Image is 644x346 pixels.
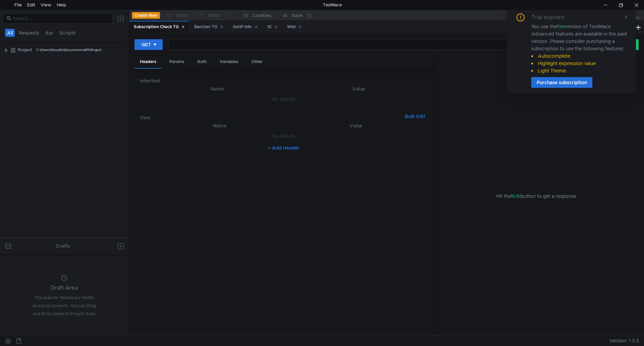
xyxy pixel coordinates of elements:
div: Save [291,13,303,18]
h6: Own [140,114,402,122]
div: 1С [267,23,278,31]
button: Requests [17,29,41,37]
th: Name [151,122,289,130]
th: Name [145,85,289,93]
div: Subscription Check TG [134,23,185,31]
div: Drafts [56,242,70,250]
button: Api [43,29,55,37]
li: Autocomplete [531,52,628,60]
span: Hit the button to get a response [496,192,576,200]
div: Headers [135,56,162,69]
button: Bulk Edit [402,112,428,120]
div: Redo [208,11,220,19]
li: Light Theme [531,67,628,74]
input: Search... [13,15,109,22]
div: Params [164,56,190,68]
div: BanUser TG [194,23,223,31]
div: You use the version of TestMace. Advanced features are available in the paid version. Please cons... [531,23,628,74]
button: No Environment [502,10,549,21]
div: GetIP Info [233,23,258,31]
button: + Add Header [265,144,302,152]
th: Value [289,85,428,93]
div: GET [142,41,151,48]
th: Value [289,122,423,130]
span: free [557,23,566,30]
div: Variables [214,56,244,68]
div: Auth [192,56,212,68]
div: Project [18,45,32,55]
button: GET [135,39,163,50]
button: Scripts [57,29,77,37]
button: Redo [193,10,224,20]
div: Cookies [253,11,271,19]
button: Create New [132,12,160,19]
button: Undo [160,10,193,20]
li: Highlight expression value [531,60,628,67]
div: Other [246,56,268,68]
nz-embed-empty: No Results [272,133,296,139]
button: All [5,29,15,37]
span: Version: 1.3.3 [609,336,639,346]
nz-embed-empty: No Results [272,96,296,102]
button: Purchase subscription [531,77,592,88]
div: Trial expired [531,13,572,21]
h6: Inherited [140,77,428,85]
div: C:\Users\DeusEx\Documents\API\Project [36,45,102,55]
div: Undo [176,11,188,19]
span: RUN [511,193,521,199]
div: Wiki [287,23,302,31]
